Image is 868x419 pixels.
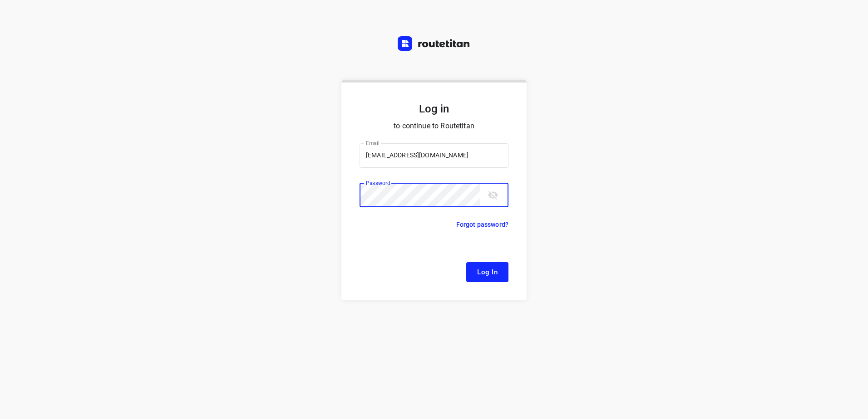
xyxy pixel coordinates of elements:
img: Routetitan [398,36,470,51]
p: to continue to Routetitan [360,120,508,132]
h5: Log in [360,102,508,116]
button: Log In [466,262,508,282]
button: toggle password visibility [484,186,502,204]
span: Log In [477,266,498,278]
p: Forgot password? [456,219,508,230]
